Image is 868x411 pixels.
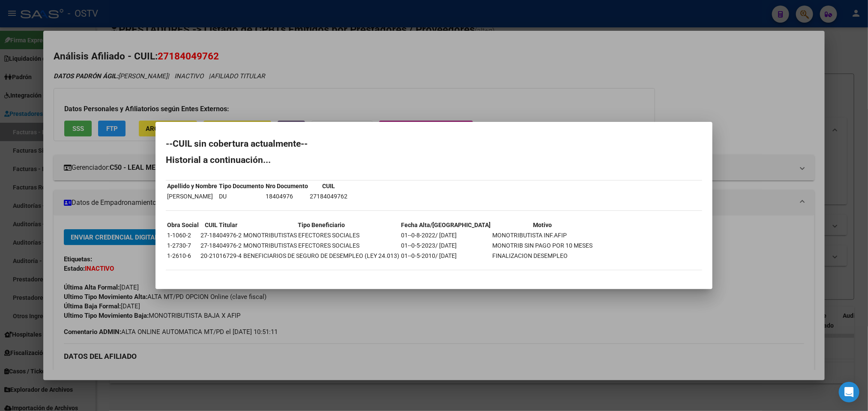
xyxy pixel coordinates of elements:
th: Motivo [492,220,593,230]
td: 1-2610-6 [167,251,199,260]
th: Nro Documento [265,181,308,191]
td: 27184049762 [309,192,348,201]
td: MONOTRIBUTISTAS EFECTORES SOCIALES [243,231,400,240]
th: Tipo Documento [218,181,264,191]
td: [PERSON_NAME] [167,192,218,201]
div: Open Intercom Messenger [839,382,859,402]
td: 20-21016729-4 [200,251,242,260]
td: MONOTRIB SIN PAGO POR 10 MESES [492,241,593,250]
td: 01--0-5-2010/ [DATE] [401,251,491,260]
th: Fecha Alta/[GEOGRAPHIC_DATA] [401,220,491,230]
th: Obra Social [167,220,199,230]
td: 1-2730-7 [167,241,199,250]
td: MONOTRIBUTISTAS EFECTORES SOCIALES [243,241,400,250]
td: FINALIZACION DESEMPLEO [492,251,593,260]
td: 01--0-5-2023/ [DATE] [401,241,491,250]
td: 27-18404976-2 [200,241,242,250]
h2: --CUIL sin cobertura actualmente-- [166,139,702,148]
td: DU [218,192,264,201]
th: CUIL Titular [200,220,242,230]
td: 1-1060-2 [167,231,199,240]
th: Tipo Beneficiario [243,220,400,230]
td: 01--0-8-2022/ [DATE] [401,231,491,240]
h2: Historial a continuación... [166,156,702,164]
td: MONOTRIBUTISTA INF.AFIP [492,231,593,240]
td: BENEFICIARIOS DE SEGURO DE DESEMPLEO (LEY 24.013) [243,251,400,260]
td: 18404976 [265,192,308,201]
th: Apellido y Nombre [167,181,218,191]
td: 27-18404976-2 [200,231,242,240]
th: CUIL [309,181,348,191]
